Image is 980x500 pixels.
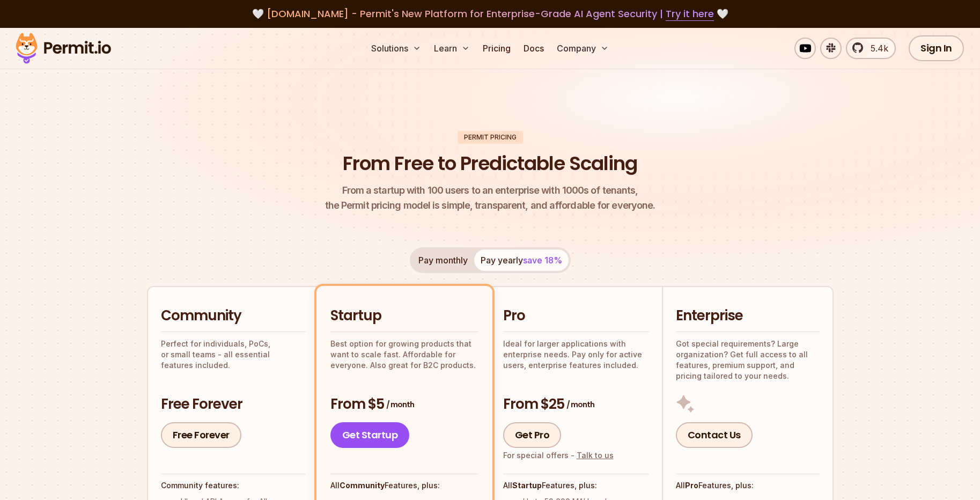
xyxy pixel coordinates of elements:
[161,339,306,371] p: Perfect for individuals, PoCs, or small teams - all essential features included.
[343,150,637,177] h1: From Free to Predictable Scaling
[519,38,548,59] a: Docs
[503,306,649,326] h2: Pro
[676,480,820,491] h4: All Features, plus:
[478,38,515,59] a: Pricing
[430,38,474,59] button: Learn
[161,395,306,414] h3: Free Forever
[503,339,649,371] p: Ideal for larger applications with enterprise needs. Pay only for active users, enterprise featur...
[909,35,964,61] a: Sign In
[846,38,896,59] a: 5.4k
[676,422,753,448] a: Contact Us
[864,42,888,55] span: 5.4k
[325,183,655,198] span: From a startup with 100 users to an enterprise with 1000s of tenants,
[552,38,613,59] button: Company
[566,399,594,410] span: / month
[330,395,478,414] h3: From $5
[330,480,478,491] h4: All Features, plus:
[685,481,698,490] strong: Pro
[330,422,410,448] a: Get Startup
[503,395,649,414] h3: From $25
[386,399,414,410] span: / month
[330,306,478,326] h2: Startup
[412,249,474,271] button: Pay monthly
[503,450,614,461] div: For special offers -
[503,422,562,448] a: Get Pro
[161,306,306,326] h2: Community
[161,480,306,491] h4: Community features:
[676,306,820,326] h2: Enterprise
[267,7,714,20] span: [DOMAIN_NAME] - Permit's New Platform for Enterprise-Grade AI Agent Security |
[11,30,116,67] img: Permit logo
[512,481,542,490] strong: Startup
[367,38,425,59] button: Solutions
[577,451,614,460] a: Talk to us
[503,480,649,491] h4: All Features, plus:
[340,481,385,490] strong: Community
[26,6,954,21] div: 🤍 🤍
[676,339,820,381] p: Got special requirements? Large organization? Get full access to all features, premium support, a...
[666,7,714,21] a: Try it here
[330,339,478,371] p: Best option for growing products that want to scale fast. Affordable for everyone. Also great for...
[458,131,523,144] div: Permit Pricing
[161,422,241,448] a: Free Forever
[325,183,655,213] p: the Permit pricing model is simple, transparent, and affordable for everyone.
